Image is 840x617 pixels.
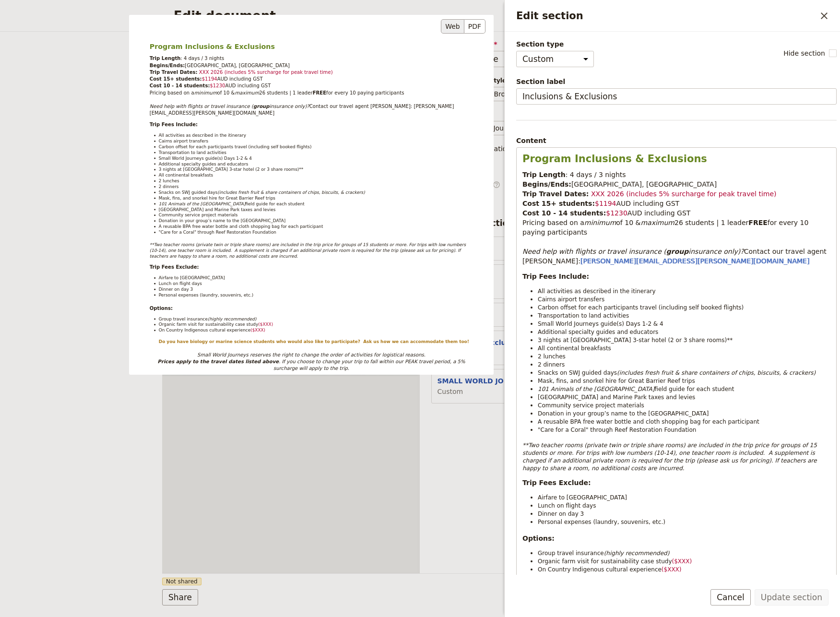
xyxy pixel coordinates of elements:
[674,219,748,226] span: 26 students | 1 leader
[595,200,616,207] span: $1194
[627,209,691,217] span: AUD including GST
[816,8,832,24] button: Close drawer
[516,39,594,49] span: Section type
[538,566,662,573] span: On Country Indigenous cultural experience
[688,248,744,255] em: insurance only)?
[591,190,777,198] span: XXX 2026 (includes 5% surcharge for peak travel time)
[185,10,217,22] a: Overview
[431,180,500,190] span: Primary actions
[672,558,692,565] span: ($XXX)
[35,309,106,320] span: 3 nights & 4 days
[538,418,759,425] span: A reusable BPA free water bottle and cloth shopping bag for each participant
[710,589,751,605] button: Cancel
[538,312,629,319] span: Transportation to land activities
[617,369,816,376] em: (includes fresh fruit & share containers of chips, biscuits, & crackers)
[346,10,510,22] a: SMALL WORLD JOURNEYS TERMS & CONDITIONS
[783,48,825,58] span: Hide section
[640,219,674,226] em: maximum
[538,369,617,376] span: Snacks on SWJ guided days
[464,19,485,34] button: PDF
[522,442,819,472] em: **Two teacher rooms (private twin or triple share rooms) are included in the trip price for group...
[666,248,689,255] strong: group
[493,181,500,189] span: ​
[139,10,177,22] a: Cover page
[538,296,604,303] span: Cairns airport transfers
[584,219,616,226] em: minimum
[522,200,595,207] strong: Cost 15+ students:
[538,353,566,360] span: 2 lunches
[604,550,670,557] em: (highly recommended)
[538,337,733,344] span: 3 nights at [GEOGRAPHIC_DATA] 3-star hotel (2 or 3 share rooms)**
[572,8,588,24] a: groups@smallworldjourneys.com.au
[35,239,580,293] h1: SCHOOL NAME: Ecosystems & Global Biodiversity: Reefs
[438,387,621,396] span: Custom
[225,10,253,22] a: Itinerary
[522,180,571,188] strong: Begins/Ends:
[260,10,338,22] a: Inclusions & Exclusions
[174,9,652,23] h2: Edit document
[516,136,837,145] div: Content
[616,219,640,226] span: of 10 &
[538,427,696,433] span: "Care for a Coral" through Reef Restoration Foundation
[538,394,695,401] span: [GEOGRAPHIC_DATA] and Marine Park taxes and levies
[538,410,627,417] span: Donation in your group’s name
[566,171,574,178] span: : 4
[662,566,682,573] span: ($XXX)
[629,410,709,417] span: to the [GEOGRAPHIC_DATA]
[538,558,672,565] span: Organic farm visit for sustainability case study
[606,209,627,217] span: $1230
[35,295,580,309] p: **Proposal A - 2025**
[522,171,566,178] strong: Trip Length
[616,200,680,207] span: AUD including GST
[538,361,565,368] span: 2 dinners
[654,386,734,392] span: field guide for each student
[441,19,464,34] button: Web
[162,589,198,605] button: Share
[538,304,744,311] span: Carbon offset for each participants travel (including self booked flights)
[538,550,604,557] span: Group travel insurance
[580,257,809,265] a: [PERSON_NAME][EMAIL_ADDRESS][PERSON_NAME][DOMAIN_NAME]
[576,171,626,178] span: days / 3 nights
[538,510,584,517] span: Dinner on day 3
[538,345,611,352] span: All continental breakfasts
[522,479,591,486] strong: Trip Fees Exclude:
[522,219,584,226] span: Pricing based on a
[522,534,555,542] strong: Options:
[516,88,837,105] input: Section label
[538,329,658,335] span: Additional specialty guides and educators
[522,190,589,198] strong: Trip Travel Dates:
[748,219,767,226] strong: FREE
[538,288,656,295] span: All activities as described in the itinerary
[554,8,570,24] button: 07 4054 6693
[12,6,95,23] img: Small World Journeys logo
[538,502,596,509] span: Lunch on flight days
[571,180,717,188] span: [GEOGRAPHIC_DATA], [GEOGRAPHIC_DATA]
[522,273,589,280] strong: Trip Fees Include:
[438,376,621,386] button: SMALL WORLD JOURNEYS TERMS & CONDITIONS
[516,77,837,86] span: Section label
[516,9,816,23] h2: Edit section
[538,519,665,525] span: Personal expenses (laundry, souvenirs, etc.)
[755,589,828,605] button: Update section
[538,386,654,392] em: 101 Animals of the [GEOGRAPHIC_DATA]
[162,578,201,585] span: Not shared
[538,320,663,327] span: Small World Journeys guide(s) Days 1-2 & 4
[522,248,666,255] em: Need help with flights or travel insurance (
[516,51,594,67] select: Section type
[538,402,644,409] span: Community service project materials
[538,494,627,501] span: Airfare to [GEOGRAPHIC_DATA]
[590,8,606,24] button: Download pdf
[522,209,606,217] strong: Cost 10 - 14 students:
[538,378,695,384] span: Mask, fins, and snorkel hire for Great Barrier Reef trips
[522,153,707,165] strong: Program Inclusions & Exclusions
